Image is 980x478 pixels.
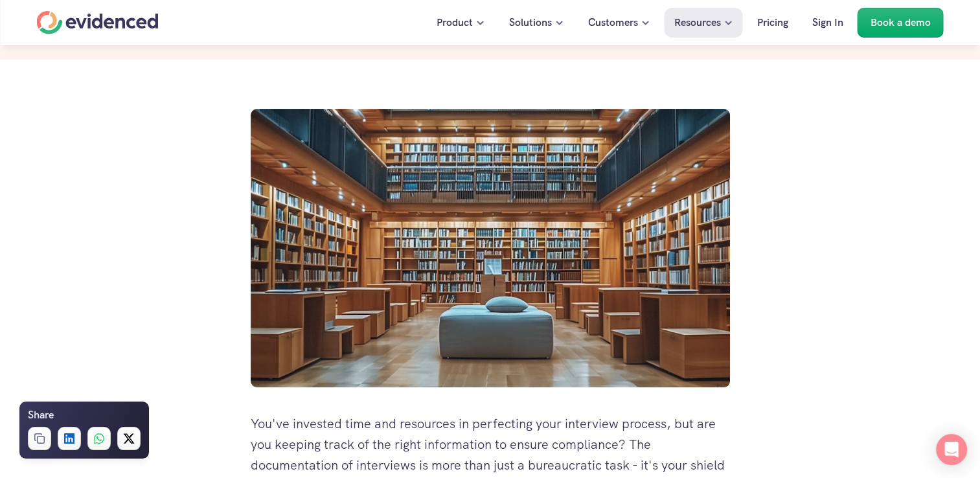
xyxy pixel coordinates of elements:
[812,14,843,31] p: Sign In
[858,8,944,38] a: Book a demo
[509,14,552,31] p: Solutions
[747,8,798,38] a: Pricing
[37,11,159,34] a: Home
[28,407,54,424] h6: Share
[936,434,967,465] div: Open Intercom Messenger
[757,14,788,31] p: Pricing
[251,109,730,387] img: Modern wood panelled library with rows of books on shelves and sofa in the middle
[588,14,638,31] p: Customers
[674,14,721,31] p: Resources
[803,8,853,38] a: Sign In
[437,14,473,31] p: Product
[871,14,931,31] p: Book a demo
